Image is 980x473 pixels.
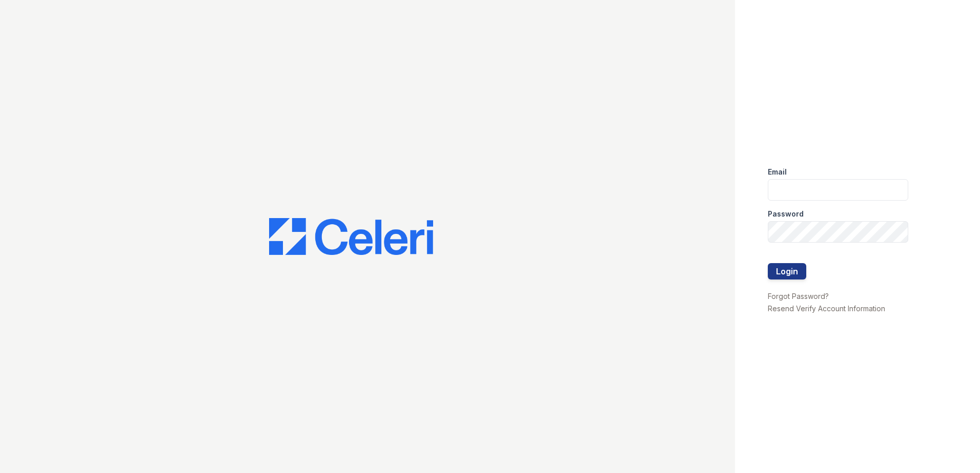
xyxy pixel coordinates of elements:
[768,209,804,219] label: Password
[768,304,885,313] a: Resend Verify Account Information
[768,292,829,300] a: Forgot Password?
[768,167,787,177] label: Email
[768,263,806,279] button: Login
[269,218,433,255] img: CE_Logo_Blue-a8612792a0a2168367f1c8372b55b34899dd931a85d93a1a3d3e32e68fde9ad4.png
